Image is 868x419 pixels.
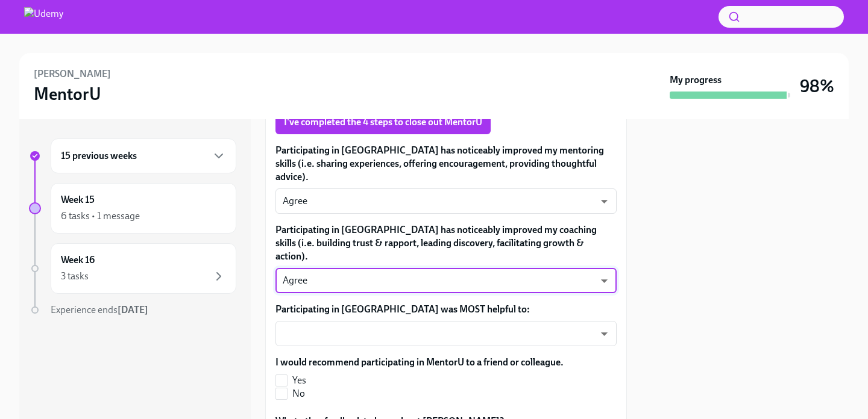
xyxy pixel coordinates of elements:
[275,356,564,369] label: I would recommend participating in MentorU to a friend or colleague.
[800,75,834,97] h3: 98%
[34,67,111,81] h6: [PERSON_NAME]
[284,116,482,128] span: I've completed the 4 steps to close out MentorU
[29,243,236,294] a: Week 163 tasks
[275,110,491,134] button: I've completed the 4 steps to close out MentorU
[292,374,306,387] span: Yes
[51,304,148,315] span: Experience ends
[275,223,617,263] label: Participating in [GEOGRAPHIC_DATA] has noticeably improved my coaching skills (i.e. building trus...
[61,253,95,267] h6: Week 16
[24,7,63,26] img: Udemy
[61,149,137,163] h6: 15 previous weeks
[118,304,148,315] strong: [DATE]
[275,144,617,184] label: Participating in [GEOGRAPHIC_DATA] has noticeably improved my mentoring skills (i.e. sharing expe...
[670,73,722,87] strong: My progress
[275,188,617,214] div: Agree
[29,183,236,234] a: Week 156 tasks • 1 message
[61,193,95,206] h6: Week 15
[51,138,236,173] div: 15 previous weeks
[34,83,101,105] h3: MentorU
[61,209,140,223] div: 6 tasks • 1 message
[275,268,617,293] div: Agree
[275,303,617,316] label: Participating in [GEOGRAPHIC_DATA] was MOST helpful to:
[275,321,617,346] div: ​
[61,270,89,283] div: 3 tasks
[292,387,305,400] span: No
